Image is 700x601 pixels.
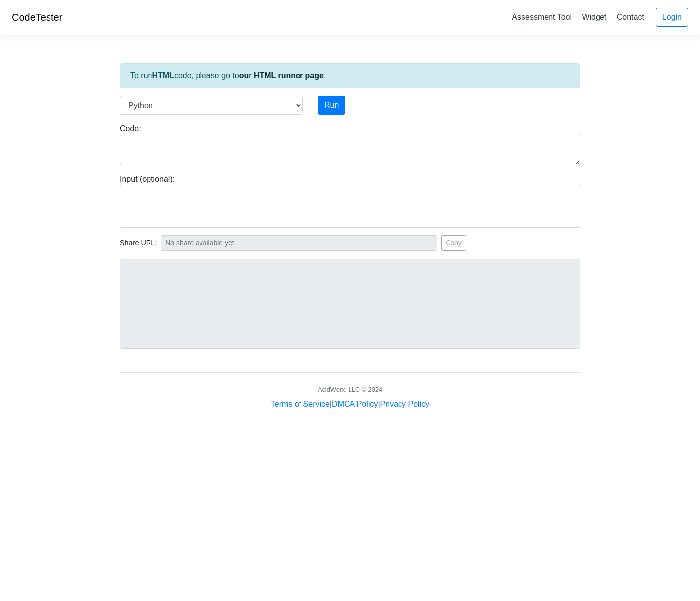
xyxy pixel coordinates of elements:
div: AcidWorx, LLC © 2024 [318,385,382,394]
a: Privacy Policy [380,400,430,408]
a: Widget [578,9,610,25]
a: our HTML runner page [239,71,324,80]
a: DMCA Policy [332,400,378,408]
div: To run code, please go to . [120,63,580,88]
span: Share URL: [120,238,157,249]
button: Copy [441,235,466,251]
div: Code: [112,123,588,165]
a: Terms of Service [271,400,330,408]
a: CodeTester [12,12,62,23]
strong: HTML [152,71,174,80]
a: Contact [613,9,648,25]
a: Assessment Tool [508,9,576,25]
div: | | [271,398,429,410]
button: Run [318,96,345,115]
div: Input (optional): [112,173,588,228]
a: Login [656,8,688,27]
input: No share available yet [161,235,437,251]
